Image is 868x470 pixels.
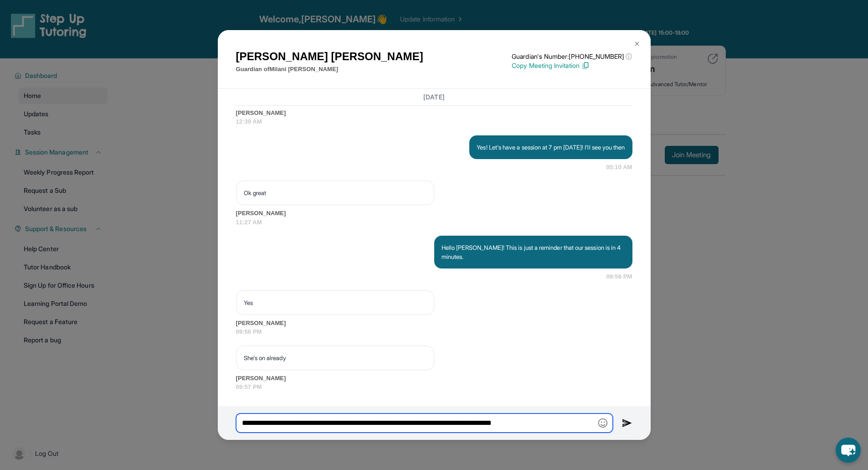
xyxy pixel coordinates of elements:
[598,418,607,428] img: Emoji
[236,108,632,118] span: [PERSON_NAME]
[512,61,632,70] p: Copy Meeting Invitation
[236,117,632,126] span: 12:39 AM
[236,374,632,383] span: [PERSON_NAME]
[606,272,632,281] span: 09:56 PM
[236,65,423,74] p: Guardian of Milani [PERSON_NAME]
[236,218,632,227] span: 11:27 AM
[236,209,632,218] span: [PERSON_NAME]
[236,327,632,336] span: 09:56 PM
[606,163,632,172] span: 05:10 AM
[236,48,423,65] h1: [PERSON_NAME] [PERSON_NAME]
[836,438,861,463] button: chat-button
[236,93,632,102] h3: [DATE]
[477,143,625,152] p: Yes! Let's have a session at 7 pm [DATE]! I'll see you then
[244,188,426,197] p: Ok great
[244,353,426,362] p: She's on already
[512,52,632,61] p: Guardian's Number: [PHONE_NUMBER]
[633,40,641,47] img: Close Icon
[626,52,632,61] span: ⓘ
[442,243,625,261] p: Hello [PERSON_NAME]! This is just a reminder that our session is in 4 minutes.
[236,382,632,392] span: 09:57 PM
[622,418,632,429] img: Send icon
[244,298,426,307] p: Yes
[581,62,590,70] img: Copy Icon
[236,319,632,328] span: [PERSON_NAME]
